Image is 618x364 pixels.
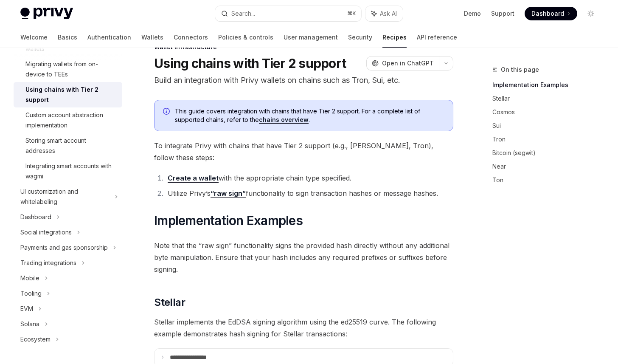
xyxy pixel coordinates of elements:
a: Stellar [492,92,604,105]
div: Custom account abstraction implementation [25,110,117,130]
a: Near [492,160,604,173]
a: Basics [58,27,77,48]
span: On this page [501,65,539,75]
button: Open in ChatGPT [366,56,439,71]
a: Using chains with Tier 2 support [14,82,122,107]
a: Tron [492,133,604,146]
span: To integrate Privy with chains that have Tier 2 support (e.g., [PERSON_NAME], Tron), follow these... [154,140,453,164]
span: Implementation Examples [154,213,303,228]
a: Sui [492,119,604,133]
span: Note that the “raw sign” functionality signs the provided hash directly without any additional by... [154,240,453,275]
a: Welcome [20,27,48,48]
div: Ecosystem [20,334,51,344]
div: EVM [20,304,33,314]
span: Dashboard [531,9,564,18]
a: Integrating smart accounts with wagmi [14,158,122,184]
span: Stellar [154,296,185,309]
span: Ask AI [380,9,397,18]
span: ⌘ K [347,10,356,17]
a: Migrating wallets from on-device to TEEs [14,56,122,82]
div: Storing smart account addresses [25,135,117,156]
a: “raw sign” [211,189,246,198]
div: Mobile [20,273,39,283]
a: Authentication [87,27,131,48]
div: Search... [231,8,255,19]
div: Migrating wallets from on-device to TEEs [25,59,117,79]
a: Connectors [174,27,208,48]
a: Dashboard [525,7,577,20]
div: Using chains with Tier 2 support [25,85,117,105]
a: API reference [417,27,457,48]
a: Security [348,27,372,48]
a: Create a wallet [168,174,219,183]
a: Ton [492,173,604,187]
div: Solana [20,319,39,329]
a: chains overview [259,116,309,124]
li: Utilize Privy’s functionality to sign transaction hashes or message hashes. [165,187,453,199]
a: User management [284,27,338,48]
a: Wallets [141,27,163,48]
button: Toggle dark mode [584,7,598,20]
div: Social integrations [20,227,72,237]
img: light logo [20,8,73,20]
h1: Using chains with Tier 2 support [154,56,346,71]
span: This guide covers integration with chains that have Tier 2 support. For a complete list of suppor... [175,107,444,124]
a: Demo [464,9,481,18]
a: Policies & controls [218,27,273,48]
span: Open in ChatGPT [382,59,434,68]
a: Storing smart account addresses [14,133,122,158]
div: UI customization and whitelabeling [20,186,110,207]
a: Recipes [382,27,407,48]
span: Stellar implements the EdDSA signing algorithm using the ed25519 curve. The following example dem... [154,316,453,340]
a: Support [491,9,514,18]
a: Bitcoin (segwit) [492,146,604,160]
svg: Info [163,108,171,116]
a: Implementation Examples [492,78,604,92]
li: with the appropriate chain type specified. [165,172,453,184]
div: Dashboard [20,212,51,222]
div: Trading integrations [20,258,76,268]
button: Search...⌘K [215,6,362,21]
button: Ask AI [365,6,403,21]
p: Build an integration with Privy wallets on chains such as Tron, Sui, etc. [154,74,453,86]
div: Payments and gas sponsorship [20,243,108,253]
div: Integrating smart accounts with wagmi [25,161,117,181]
a: Cosmos [492,105,604,119]
div: Tooling [20,288,42,299]
a: Custom account abstraction implementation [14,107,122,133]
